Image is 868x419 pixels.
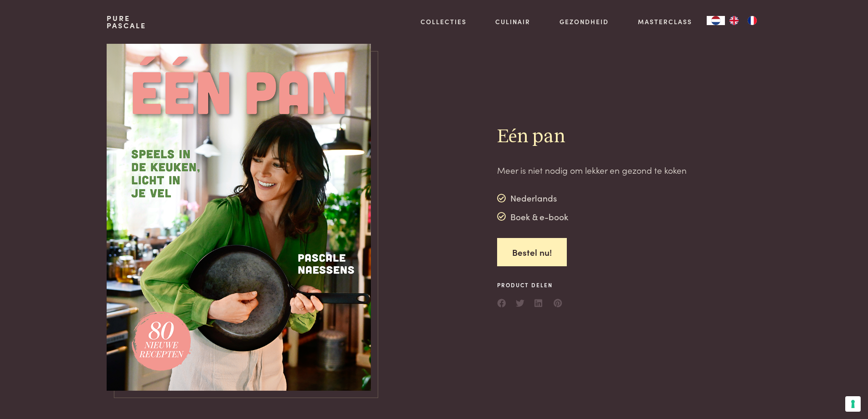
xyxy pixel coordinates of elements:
[707,16,725,25] div: Language
[497,281,563,289] span: Product delen
[638,17,692,26] a: Masterclass
[497,238,567,267] a: Bestel nu!
[725,16,743,25] a: EN
[845,396,861,412] button: Uw voorkeuren voor toestemming voor trackingtechnologieën
[497,125,687,149] h2: Eén pan
[421,17,467,26] a: Collecties
[497,164,687,177] p: Meer is niet nodig om lekker en gezond te koken
[560,17,609,26] a: Gezondheid
[107,15,146,29] a: PurePascale
[707,16,725,25] a: NL
[497,210,569,223] div: Boek & e-book
[497,191,569,205] div: Nederlands
[107,44,371,391] img: https://admin.purepascale.com/wp-content/uploads/2025/07/een-pan-voorbeeldcover.png
[707,16,761,25] aside: Language selected: Nederlands
[495,17,530,26] a: Culinair
[725,16,761,25] ul: Language list
[743,16,761,25] a: FR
